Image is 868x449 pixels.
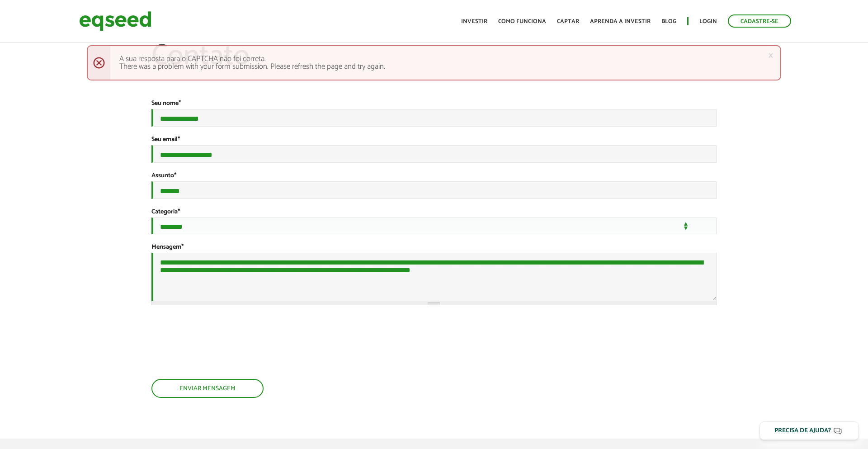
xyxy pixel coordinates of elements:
[461,19,487,24] a: Investir
[590,19,651,24] a: Aprenda a investir
[151,244,184,250] label: Mensagem
[119,63,762,71] li: There was a problem with your form submission. Please refresh the page and try again.
[151,137,180,143] label: Seu email
[119,55,762,63] li: A sua resposta para o CAPTCHA não foi correta.
[728,14,791,28] a: Cadastre-se
[557,19,579,24] a: Captar
[79,9,151,33] img: EqSeed
[178,134,180,145] span: Este campo é obrigatório.
[768,51,774,60] a: ×
[151,209,180,215] label: Categoria
[151,100,181,107] label: Seu nome
[498,19,546,24] a: Como funciona
[661,19,676,24] a: Blog
[179,98,181,109] span: Este campo é obrigatório.
[178,207,180,217] span: Este campo é obrigatório.
[151,323,289,359] iframe: reCAPTCHA
[151,173,176,179] label: Assunto
[181,242,184,252] span: Este campo é obrigatório.
[151,379,264,398] button: Enviar mensagem
[699,19,717,24] a: Login
[174,170,176,181] span: Este campo é obrigatório.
